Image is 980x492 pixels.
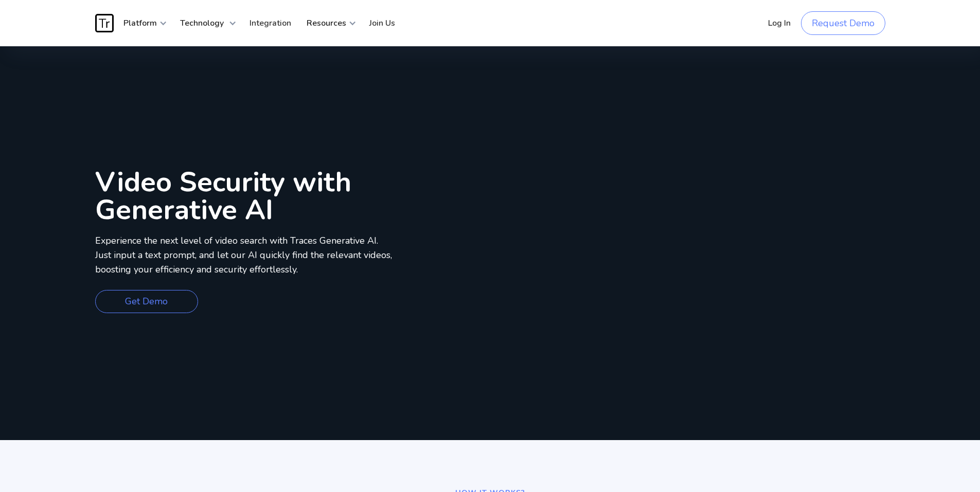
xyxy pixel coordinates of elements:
a: Integration [242,8,299,39]
strong: Resources [307,17,346,29]
div: Platform [116,8,167,39]
strong: Technology [180,17,224,29]
a: Request Demo [801,11,885,35]
img: Traces Logo [95,14,114,32]
a: Log In [760,8,798,39]
div: Technology [172,8,237,39]
a: Join Us [362,8,403,39]
div: Resources [299,8,357,39]
a: Get Demo [95,290,198,313]
strong: Video Security with Generative AI [95,163,351,229]
a: home [95,14,116,32]
p: Experience the next level of video search with Traces Generative AI. Just input a text prompt, an... [95,234,392,277]
strong: Platform [123,17,157,29]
